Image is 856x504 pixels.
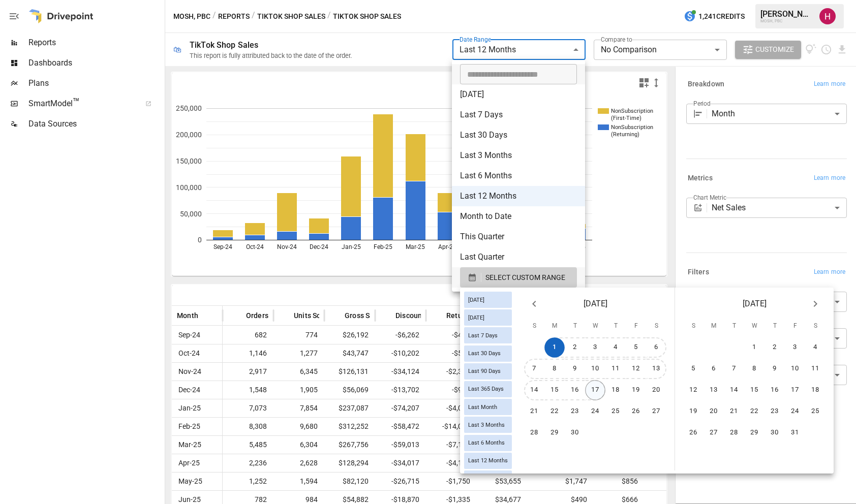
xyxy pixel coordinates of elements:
[605,337,626,358] button: 4
[704,359,724,379] button: 6
[626,337,646,358] button: 5
[626,401,646,422] button: 26
[805,337,826,358] button: 4
[683,423,704,443] button: 26
[646,401,666,422] button: 27
[464,381,512,397] div: Last 365 Days
[606,316,625,336] span: Thursday
[452,145,585,166] li: Last 3 Months
[743,297,767,311] span: [DATE]
[646,359,666,379] button: 13
[565,423,585,443] button: 30
[765,423,785,443] button: 30
[464,363,512,380] div: Last 90 Days
[684,316,702,336] span: Sunday
[452,84,585,105] li: [DATE]
[565,401,585,422] button: 23
[464,297,488,303] span: [DATE]
[586,316,604,336] span: Wednesday
[744,359,765,379] button: 8
[464,292,512,308] div: [DATE]
[724,423,744,443] button: 28
[545,316,564,336] span: Monday
[785,337,805,358] button: 3
[744,380,765,400] button: 15
[544,359,565,379] button: 8
[605,359,626,379] button: 11
[605,401,626,422] button: 25
[464,399,512,415] div: Last Month
[704,380,724,400] button: 13
[464,309,512,326] div: [DATE]
[452,227,585,247] li: This Quarter
[806,316,824,336] span: Saturday
[464,350,505,357] span: Last 30 Days
[584,297,607,311] span: [DATE]
[464,327,512,343] div: Last 7 Days
[805,380,826,400] button: 18
[766,316,784,336] span: Thursday
[646,380,666,400] button: 20
[605,380,626,400] button: 18
[744,337,765,358] button: 1
[683,359,704,379] button: 5
[452,105,585,125] li: Last 7 Days
[525,316,543,336] span: Sunday
[464,404,501,411] span: Last Month
[785,359,805,379] button: 10
[805,359,826,379] button: 11
[745,316,763,336] span: Wednesday
[744,423,765,443] button: 29
[524,401,544,422] button: 21
[627,316,645,336] span: Friday
[565,359,585,379] button: 9
[704,401,724,422] button: 20
[544,401,565,422] button: 22
[524,359,544,379] button: 7
[785,380,805,400] button: 17
[464,457,512,464] span: Last 12 Months
[566,316,584,336] span: Tuesday
[647,316,665,336] span: Saturday
[485,271,565,284] span: SELECT CUSTOM RANGE
[724,359,744,379] button: 7
[464,314,488,321] span: [DATE]
[452,186,585,206] li: Last 12 Months
[585,337,605,358] button: 3
[464,345,512,362] div: Last 30 Days
[785,401,805,422] button: 24
[683,380,704,400] button: 12
[744,401,765,422] button: 22
[765,401,785,422] button: 23
[786,316,804,336] span: Friday
[464,417,512,433] div: Last 3 Months
[683,401,704,422] button: 19
[646,337,666,358] button: 6
[565,337,585,358] button: 2
[544,380,565,400] button: 15
[524,423,544,443] button: 28
[524,380,544,400] button: 14
[724,380,744,400] button: 14
[460,267,577,288] button: SELECT CUSTOM RANGE
[765,337,785,358] button: 2
[464,453,512,469] div: Last 12 Months
[464,386,508,392] span: Last 365 Days
[452,206,585,227] li: Month to Date
[544,337,565,358] button: 1
[785,423,805,443] button: 31
[585,380,605,400] button: 17
[464,470,512,487] div: Last Year
[585,359,605,379] button: 10
[464,368,505,374] span: Last 90 Days
[464,435,512,451] div: Last 6 Months
[524,294,544,314] button: Previous month
[464,422,509,428] span: Last 3 Months
[626,380,646,400] button: 19
[464,439,509,446] span: Last 6 Months
[452,247,585,267] li: Last Quarter
[704,423,724,443] button: 27
[544,423,565,443] button: 29
[626,359,646,379] button: 12
[805,294,826,314] button: Next month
